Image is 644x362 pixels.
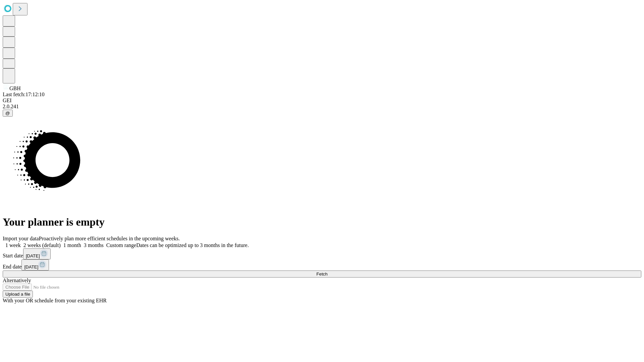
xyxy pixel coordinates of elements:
[26,253,40,258] span: [DATE]
[24,264,38,269] span: [DATE]
[3,104,641,110] div: 2.0.241
[3,248,641,259] div: Start date
[23,248,51,259] button: [DATE]
[63,242,81,248] span: 1 month
[3,98,641,104] div: GEI
[21,259,49,270] button: [DATE]
[3,270,641,278] button: Fetch
[106,242,136,248] span: Custom range
[136,242,249,248] span: Dates can be optimized up to 3 months in the future.
[23,242,61,248] span: 2 weeks (default)
[3,92,45,97] span: Last fetch: 17:12:10
[9,85,21,91] span: GBH
[5,111,10,116] span: @
[3,236,39,241] span: Import your data
[316,271,327,277] span: Fetch
[3,259,641,270] div: End date
[39,236,180,241] span: Proactively plan more efficient schedules in the upcoming weeks.
[3,291,33,298] button: Upload a file
[3,216,641,228] h1: Your planner is empty
[3,278,31,283] span: Alternatively
[84,242,104,248] span: 3 months
[3,110,13,117] button: @
[5,242,21,248] span: 1 week
[3,298,107,303] span: With your OR schedule from your existing EHR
